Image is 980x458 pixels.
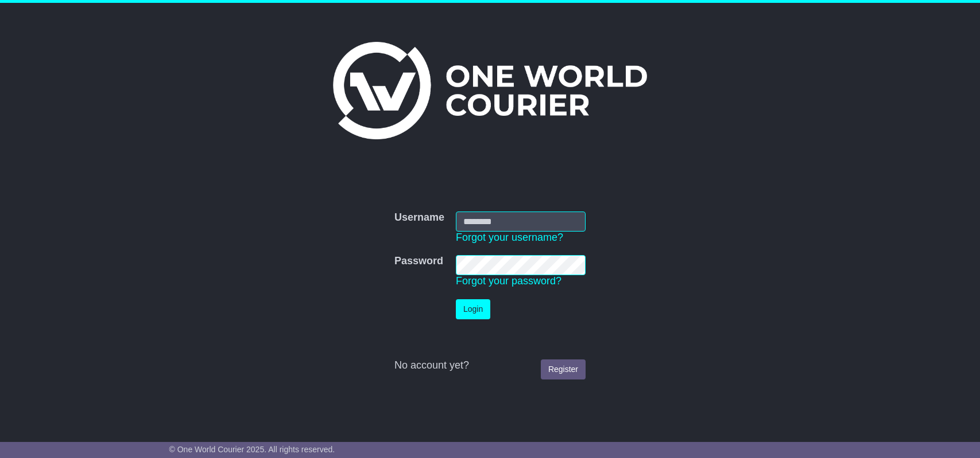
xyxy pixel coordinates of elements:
[333,42,646,139] img: One World
[456,299,490,319] button: Login
[394,212,444,224] label: Username
[456,275,561,287] a: Forgot your password?
[456,232,563,243] a: Forgot your username?
[394,359,586,372] div: No account yet?
[169,445,335,454] span: © One World Courier 2025. All rights reserved.
[394,255,443,268] label: Password
[541,359,586,379] a: Register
